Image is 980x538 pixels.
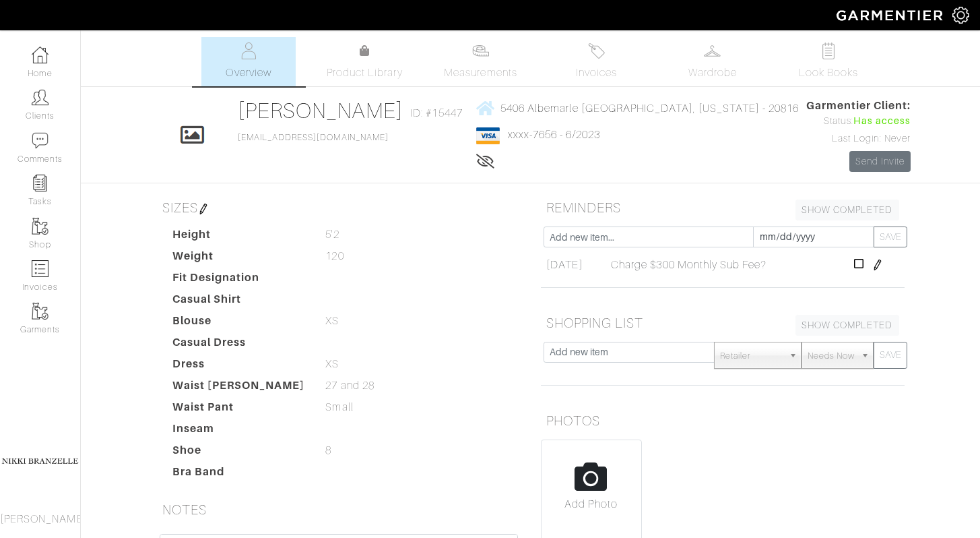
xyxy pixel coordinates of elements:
[238,133,389,142] a: [EMAIL_ADDRESS][DOMAIN_NAME]
[611,257,766,273] span: Charge $300 Monthly Sub Fee?
[198,204,209,214] img: pen-cf24a1663064a2ec1b9c1bd2387e9de7a2fa800b781884d57f21acf72779bad2.png
[588,42,605,59] img: orders-27d20c2124de7fd6de4e0e44c1d41de31381a507db9b33961299e4e07d508b8c.svg
[952,7,969,24] img: gear-icon-white-bd11855cb880d31180b6d7d6211b90ccbf57a29d726f0c71d8c61bd08dd39cc2.png
[550,37,644,86] a: Invoices
[500,102,799,114] span: 5406 Albemarle [GEOGRAPHIC_DATA], [US_STATE] - 20816
[325,399,353,415] span: Small
[162,356,316,378] dt: Dress
[544,227,754,247] input: Add new item...
[508,129,600,141] a: xxxx-7656 - 6/2023
[541,309,905,336] h5: SHOPPING LIST
[162,378,316,399] dt: Waist [PERSON_NAME]
[226,65,271,81] span: Overview
[162,421,316,442] dt: Inseam
[688,65,737,81] span: Wardrobe
[820,42,837,59] img: todo-9ac3debb85659649dc8f770b8b6100bb5dab4b48dedcbae339e5042a72dfd3cc.svg
[476,127,500,144] img: visa-934b35602734be37eb7d5d7e5dbcd2044c359bf20a24dc3361ca3fa54326a8a7.png
[720,342,783,369] span: Retailer
[433,37,528,86] a: Measurements
[240,42,257,59] img: basicinfo-40fd8af6dae0f16599ec9e87c0ef1c0a1fdea2edbe929e3d69a839185d80c458.svg
[849,151,911,172] a: Send Invite
[162,270,316,291] dt: Fit Designation
[32,303,48,320] img: garments-icon-b7da505a4dc4fd61783c78ac3ca0ef83fa9d6f193b1c9dc38574b1d14d53ca28.png
[32,260,48,277] img: orders-icon-0abe47150d42831381b5fb84f609e132dff9fe21cb692f30cb5eec754e2cba89.png
[162,291,316,313] dt: Casual Shirt
[795,315,899,336] a: SHOW COMPLETED
[317,43,412,81] a: Product Library
[325,378,374,394] span: 27 and 28
[799,65,859,81] span: Look Books
[444,65,517,81] span: Measurements
[32,89,48,106] img: clients-icon-6bae9207a08558b7cb47a8932f037763ab4055f8c8b6bfacd5dc20c3e0201464.png
[162,399,316,421] dt: Waist Pant
[157,194,521,221] h5: SIZES
[410,105,463,121] span: ID: #15447
[162,227,316,248] dt: Height
[162,464,316,485] dt: Bra Band
[162,442,316,464] dt: Shoe
[544,342,715,363] input: Add new item
[32,132,48,149] img: comment-icon-a0a6a9ef722e966f86d9cbdc48e553b5cf19dbc54f86b18d962a5391bc8f6eb6.png
[201,37,296,86] a: Overview
[874,342,907,369] button: SAVE
[541,194,905,221] h5: REMINDERS
[325,356,339,372] span: XS
[546,257,583,273] span: [DATE]
[472,42,489,59] img: measurements-466bbee1fd09ba9460f595b01e5d73f9e2bff037440d3c8f018324cb6cdf7a4a.svg
[32,218,48,235] img: garments-icon-b7da505a4dc4fd61783c78ac3ca0ef83fa9d6f193b1c9dc38574b1d14d53ca28.png
[806,131,911,146] div: Last Login: Never
[32,175,48,191] img: reminder-icon-8004d30b9f0a5d33ae49ab947aed9ed385cf756f9e5892f1edd6e32f2345188e.png
[704,42,721,59] img: wardrobe-487a4870c1b7c33e795ec22d11cfc2ed9d08956e64fb3008fe2437562e282088.svg
[325,313,339,329] span: XS
[238,98,404,123] a: [PERSON_NAME]
[541,407,905,434] h5: PHOTOS
[576,65,617,81] span: Invoices
[476,100,799,117] a: 5406 Albemarle [GEOGRAPHIC_DATA], [US_STATE] - 20816
[665,37,760,86] a: Wardrobe
[853,114,911,129] span: Has access
[325,227,339,243] span: 5'2
[327,65,403,81] span: Product Library
[795,200,899,220] a: SHOW COMPLETED
[781,37,876,86] a: Look Books
[325,248,344,264] span: 120
[830,3,952,27] img: garmentier-logo-header-white-b43fb05a5012e4ada735d5af1a66efaba907eab6374d6393d1fbf88cb4ef424d.png
[162,248,316,270] dt: Weight
[162,313,316,334] dt: Blouse
[874,227,907,247] button: SAVE
[32,47,48,63] img: dashboard-icon-dbcd8f5a0b271acd01030246c82b418ddd0df26cd7fceb0bd07c9910d44c42f6.png
[162,334,316,356] dt: Casual Dress
[808,342,855,369] span: Needs Now
[872,260,883,270] img: pen-cf24a1663064a2ec1b9c1bd2387e9de7a2fa800b781884d57f21acf72779bad2.png
[806,98,911,114] span: Garmentier Client:
[806,114,911,129] div: Status:
[157,496,521,523] h5: NOTES
[325,442,331,458] span: 8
